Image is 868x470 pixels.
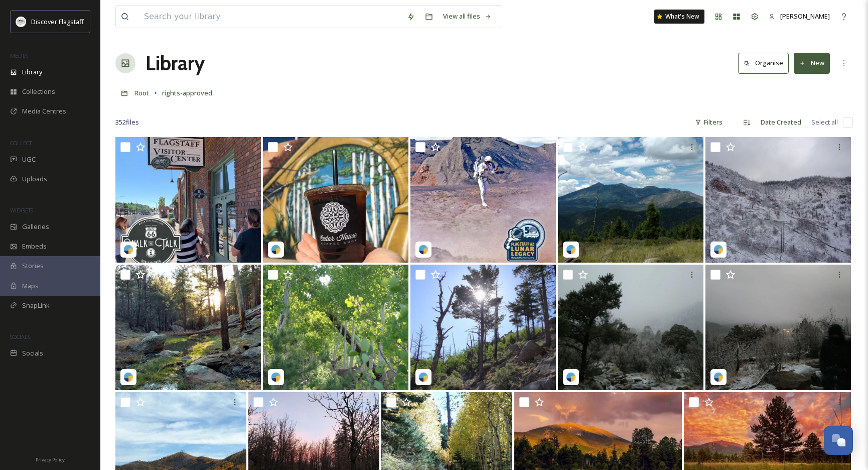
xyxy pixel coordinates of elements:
a: rights-approved [162,87,212,99]
img: DiscoverFlg_09072024_1641571.jpg [263,137,408,263]
button: Organise [738,53,789,73]
a: Library [146,48,205,78]
span: Maps [22,281,39,291]
span: WIDGETS [10,206,33,214]
input: Search your library [139,6,402,28]
img: Untitled%20design%20(1).png [16,17,26,27]
button: Open Chat [824,426,853,455]
span: Privacy Policy [36,456,65,463]
span: COLLECT [10,139,32,147]
span: Root [134,88,149,97]
span: 352 file s [115,117,139,127]
img: snapsea-logo.png [566,372,576,382]
a: [PERSON_NAME] [764,7,835,26]
img: ibeen1d_09242024_1765212.jpg [705,137,851,263]
img: ibeen1d_09242024_1765212.jpg [558,137,703,263]
img: ibeen1d_09242024_1765212.jpg [115,265,261,390]
span: Stories [22,261,44,271]
a: Organise [738,53,794,73]
span: SOCIALS [10,333,30,340]
img: snapsea-logo.png [418,372,428,382]
img: snapsea-logo.png [713,372,724,382]
span: Embeds [22,242,47,251]
img: ibeen1d_09242024_1765212.jpg [558,265,703,390]
span: rights-approved [162,88,212,97]
img: snapsea-logo.png [566,245,576,255]
button: New [794,53,830,73]
span: Socials [22,348,43,358]
a: View all files [438,7,497,26]
div: Filters [690,112,728,132]
img: snapsea-logo.png [123,372,133,382]
div: Date Created [756,112,806,132]
a: Privacy Policy [36,453,65,465]
img: ibeen1d_09242024_1765212.jpg [410,265,556,390]
img: ibeen1d_09242024_1765212.jpg [263,265,408,390]
img: DiscoverFlg_09072024_1641571.jpg [410,137,556,263]
a: What's New [654,10,704,24]
span: Galleries [22,222,49,231]
span: Discover Flagstaff [31,17,84,26]
img: snapsea-logo.png [271,245,281,255]
span: Media Centres [22,106,66,116]
span: UGC [22,155,36,164]
span: MEDIA [10,52,28,59]
img: ibeen1d_09242024_1765212.jpg [705,265,851,390]
span: Uploads [22,174,47,184]
img: DiscoverFlg_09072024_1641571.jpg [115,137,261,263]
span: Collections [22,87,55,96]
span: Select all [811,117,838,127]
span: [PERSON_NAME] [780,12,830,21]
img: snapsea-logo.png [123,245,133,255]
img: snapsea-logo.png [271,372,281,382]
a: Root [134,87,149,99]
img: snapsea-logo.png [418,245,428,255]
span: SnapLink [22,301,50,310]
img: snapsea-logo.png [713,245,724,255]
span: Library [22,67,42,77]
